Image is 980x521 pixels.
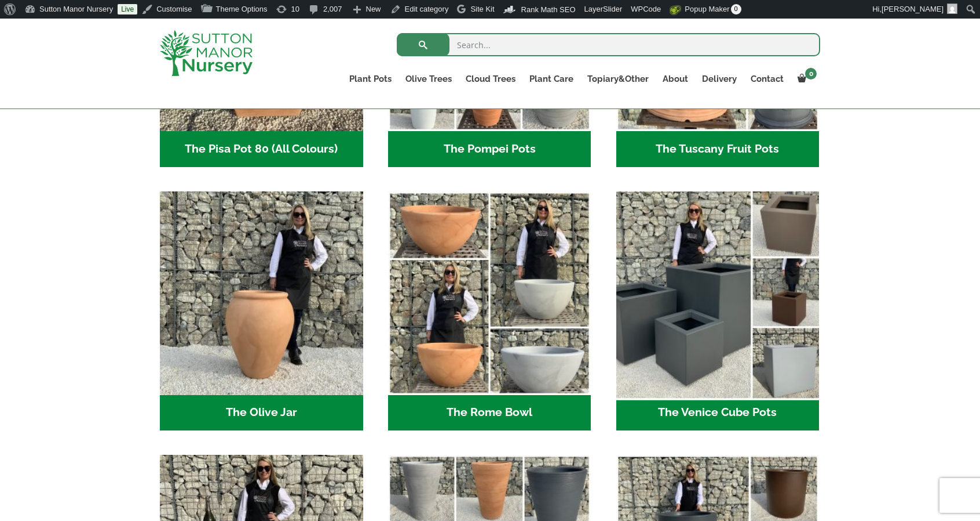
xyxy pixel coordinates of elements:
a: Topiary&Other [580,71,656,87]
h2: The Pisa Pot 80 (All Colours) [160,131,363,167]
span: [PERSON_NAME] [882,5,944,13]
span: 0 [805,68,817,79]
a: Plant Care [522,71,580,87]
h2: The Rome Bowl [388,395,591,431]
a: Visit product category The Venice Cube Pots [616,191,820,430]
a: Delivery [695,71,744,87]
h2: The Tuscany Fruit Pots [616,131,820,167]
img: The Venice Cube Pots [611,186,824,400]
span: 0 [731,4,741,15]
img: logo [160,30,253,76]
h2: The Venice Cube Pots [616,395,820,431]
a: 0 [791,71,820,87]
h2: The Olive Jar [160,395,363,431]
a: Visit product category The Olive Jar [160,191,363,430]
span: Site Kit [470,5,494,13]
a: Cloud Trees [459,71,522,87]
a: Visit product category The Rome Bowl [388,191,591,430]
img: The Olive Jar [160,191,363,395]
input: Search... [397,33,820,56]
a: Live [118,4,137,15]
a: Plant Pots [342,71,398,87]
a: Olive Trees [398,71,459,87]
a: Contact [744,71,791,87]
span: Rank Math SEO [521,5,576,14]
h2: The Pompei Pots [388,131,591,167]
img: The Rome Bowl [388,191,591,395]
a: About [656,71,695,87]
